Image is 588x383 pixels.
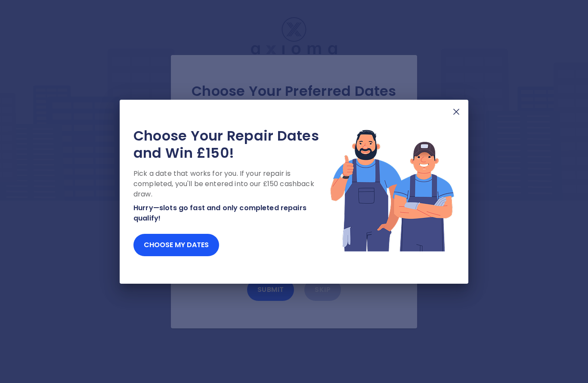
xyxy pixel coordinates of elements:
p: Hurry—slots go fast and only completed repairs qualify! [133,203,330,224]
h2: Choose Your Repair Dates and Win £150! [133,127,330,162]
img: Lottery [330,127,455,253]
button: Choose my dates [133,234,219,256]
p: Pick a date that works for you. If your repair is completed, you'll be entered into our £150 cash... [133,169,330,199]
img: X Mark [451,107,461,117]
